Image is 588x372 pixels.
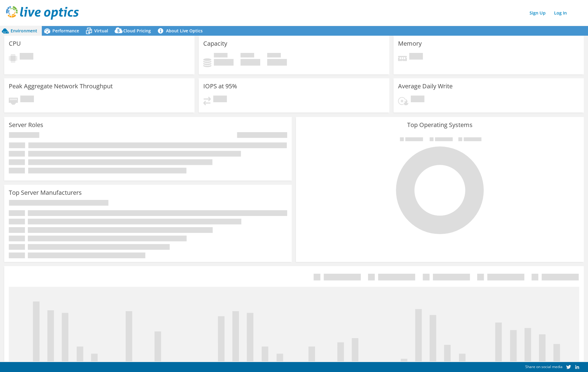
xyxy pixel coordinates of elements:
[525,364,563,369] span: Share on social media
[94,28,108,34] span: Virtual
[398,83,453,90] h3: Average Daily Write
[155,26,207,36] a: About Live Optics
[11,28,37,34] span: Environment
[214,53,228,59] span: Used
[267,59,287,66] h4: 0 GiB
[9,40,21,47] h3: CPU
[241,53,254,59] span: Free
[203,83,237,90] h3: IOPS at 95%
[214,59,234,66] h4: 0 GiB
[213,96,227,104] span: Pending
[52,28,79,34] span: Performance
[123,28,151,34] span: Cloud Pricing
[203,40,227,47] h3: Capacity
[527,8,549,17] a: Sign Up
[411,96,424,104] span: Pending
[398,40,422,47] h3: Memory
[6,6,79,20] img: live_optics_svg.svg
[409,53,423,61] span: Pending
[551,8,570,17] a: Log In
[9,189,82,196] h3: Top Server Manufacturers
[241,59,260,66] h4: 0 GiB
[267,53,281,59] span: Total
[9,122,43,128] h3: Server Roles
[20,96,34,104] span: Pending
[301,122,579,128] h3: Top Operating Systems
[20,53,33,61] span: Pending
[9,83,113,90] h3: Peak Aggregate Network Throughput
